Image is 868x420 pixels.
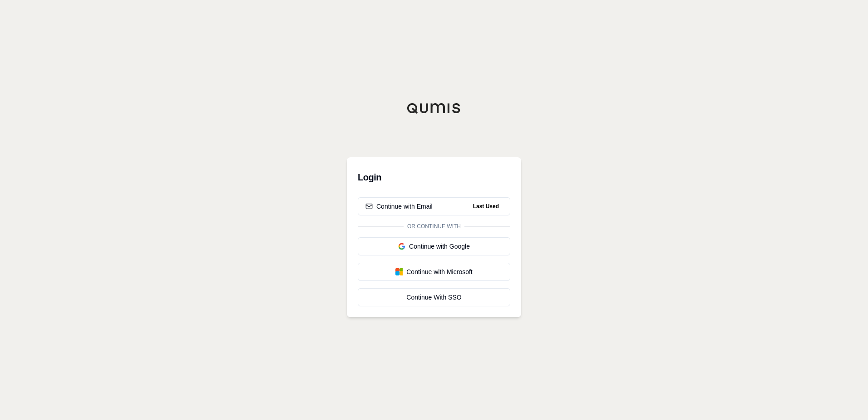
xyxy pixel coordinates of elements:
span: Last Used [469,201,503,212]
div: Continue With SSO [365,293,503,302]
h3: Login [358,168,510,186]
button: Continue with Microsoft [358,263,510,281]
div: Continue with Email [365,202,433,211]
button: Continue with EmailLast Used [358,197,510,215]
button: Continue with Google [358,237,510,255]
div: Continue with Microsoft [365,267,503,276]
img: Qumis [407,103,461,114]
a: Continue With SSO [358,288,510,306]
div: Continue with Google [365,242,503,251]
span: Or continue with [404,223,464,230]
